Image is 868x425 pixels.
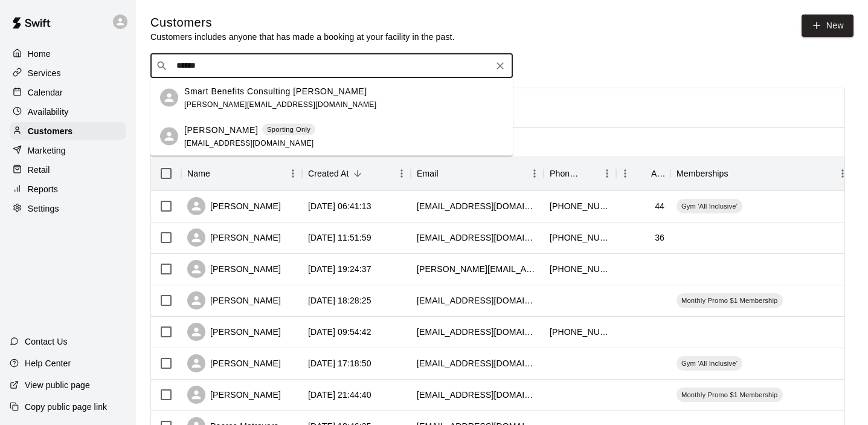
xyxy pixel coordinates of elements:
[834,164,852,183] button: Menu
[417,326,538,338] div: mnunley2016@icloud.com
[184,100,376,108] span: [PERSON_NAME][EMAIL_ADDRESS][DOMAIN_NAME]
[187,157,210,190] div: Name
[210,165,227,182] button: Sort
[616,164,634,183] button: Menu
[10,83,126,102] a: Calendar
[526,164,544,183] button: Menu
[634,165,651,182] button: Sort
[187,260,281,278] div: [PERSON_NAME]
[184,138,314,147] span: [EMAIL_ADDRESS][DOMAIN_NAME]
[25,379,90,391] p: View public page
[677,199,742,213] div: Gym 'All Inclusive'
[544,157,616,190] div: Phone Number
[28,106,69,118] p: Availability
[677,356,742,371] div: Gym 'All Inclusive'
[28,144,66,157] p: Marketing
[160,128,178,146] div: Neil Smart
[284,164,302,183] button: Menu
[616,157,670,190] div: Age
[25,401,107,413] p: Copy public page link
[187,229,281,247] div: [PERSON_NAME]
[28,183,58,195] p: Reports
[670,157,852,190] div: Memberships
[10,103,126,121] a: Availability
[187,323,281,341] div: [PERSON_NAME]
[581,165,598,182] button: Sort
[308,389,371,401] div: 2025-08-08 21:44:40
[308,294,371,307] div: 2025-08-15 18:28:25
[411,157,544,190] div: Email
[417,294,538,307] div: colbyjeremy24@gmail.com
[308,200,371,212] div: 2025-08-20 06:41:13
[677,296,783,305] span: Monthly Promo $1 Membership
[677,293,783,308] div: Monthly Promo $1 Membership
[10,64,126,82] a: Services
[677,157,728,190] div: Memberships
[184,123,258,136] p: [PERSON_NAME]
[417,263,538,275] div: brittany.nielson@liveamc.com
[267,125,310,135] p: Sporting Only
[10,161,126,179] a: Retail
[302,157,411,190] div: Created At
[28,203,59,215] p: Settings
[187,291,281,310] div: [PERSON_NAME]
[677,390,783,400] span: Monthly Promo $1 Membership
[417,389,538,401] div: xcbxuebingqing@gmail.com
[150,15,455,31] h5: Customers
[598,164,616,183] button: Menu
[181,157,302,190] div: Name
[417,232,538,244] div: kevinjwilliams33@gmail.com
[28,48,51,60] p: Home
[308,326,371,338] div: 2025-08-15 09:54:42
[150,31,455,43] p: Customers includes anyone that has made a booking at your facility in the past.
[25,336,68,348] p: Contact Us
[550,157,581,190] div: Phone Number
[550,263,610,275] div: +14358405456
[655,232,664,244] div: 36
[677,388,783,402] div: Monthly Promo $1 Membership
[160,89,178,107] div: Smart Benefits Consulting Neil Smart
[417,157,439,190] div: Email
[677,201,742,211] span: Gym 'All Inclusive'
[10,122,126,140] a: Customers
[308,357,371,369] div: 2025-08-12 17:18:50
[187,354,281,372] div: [PERSON_NAME]
[28,67,61,79] p: Services
[25,357,71,369] p: Help Center
[417,200,538,212] div: etate10@gmail.com
[308,263,371,275] div: 2025-08-15 19:24:37
[550,200,610,212] div: +18019105340
[10,200,126,218] a: Settings
[550,326,610,338] div: +18015208711
[308,232,371,244] div: 2025-08-18 11:51:59
[550,232,610,244] div: +18013864241
[10,141,126,160] a: Marketing
[802,15,854,37] a: New
[150,54,513,78] div: Search customers by name or email
[28,86,63,99] p: Calendar
[728,165,745,182] button: Sort
[308,157,349,190] div: Created At
[417,357,538,369] div: lacey.dalrymple93@gmail.com
[492,57,509,74] button: Clear
[10,180,126,198] a: Reports
[28,164,50,176] p: Retail
[439,165,455,182] button: Sort
[677,358,742,368] span: Gym 'All Inclusive'
[187,197,281,215] div: [PERSON_NAME]
[184,85,367,97] p: Smart Benefits Consulting [PERSON_NAME]
[187,386,281,404] div: [PERSON_NAME]
[655,200,664,212] div: 44
[28,125,72,137] p: Customers
[10,45,126,63] a: Home
[651,157,664,190] div: Age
